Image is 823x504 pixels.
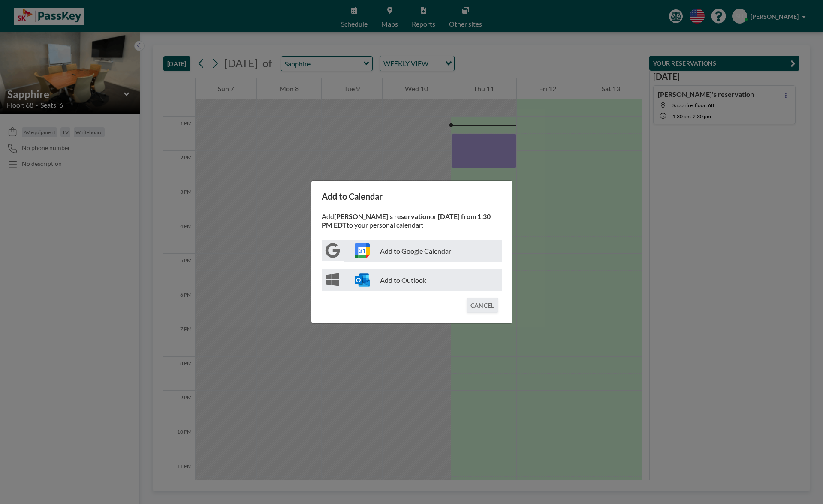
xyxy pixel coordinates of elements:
[467,298,498,313] button: CANCEL
[322,269,502,291] button: Add to Outlook
[355,243,370,258] img: google-calendar-icon.svg
[355,273,370,288] img: windows-outlook-icon.svg
[322,240,502,262] button: Add to Google Calendar
[322,191,502,202] h3: Add to Calendar
[344,240,502,262] p: Add to Google Calendar
[334,212,430,220] strong: [PERSON_NAME]'s reservation
[322,212,502,229] p: Add on to your personal calendar:
[344,269,502,291] p: Add to Outlook
[322,212,491,229] strong: [DATE] from 1:30 PM EDT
